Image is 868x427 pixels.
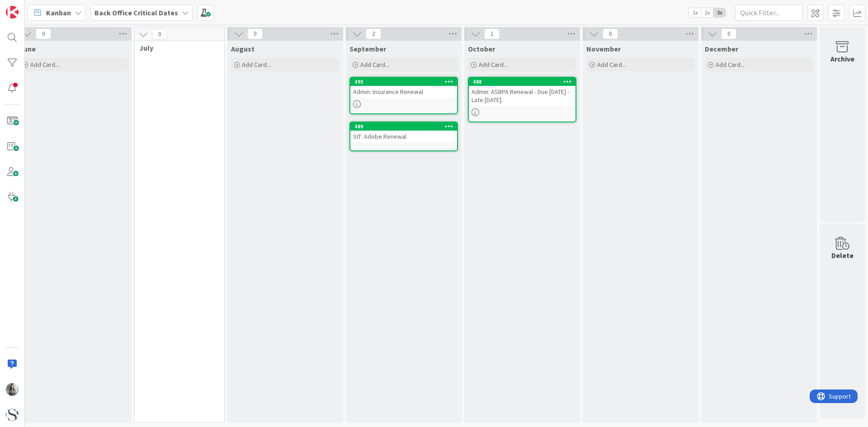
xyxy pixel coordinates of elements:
[713,8,726,17] span: 3x
[479,61,508,69] span: Add Card...
[349,122,458,151] a: 489SIT: Adobe Renewal
[30,61,59,69] span: Add Card...
[586,44,621,53] span: November
[242,61,271,69] span: Add Card...
[6,383,19,396] img: LG
[469,86,576,106] div: Admin: ASBPA Renewal - Due [DATE] - Late [DATE].
[6,408,19,421] img: avatar
[231,44,255,53] span: August
[366,28,381,39] span: 2
[468,77,576,122] a: 488Admin: ASBPA Renewal - Due [DATE] - Late [DATE].
[484,28,500,39] span: 1
[350,122,457,131] div: 489
[350,122,457,142] div: 489SIT: Adobe Renewal
[735,5,803,21] input: Quick Filter...
[705,44,738,53] span: December
[716,61,745,69] span: Add Card...
[831,250,854,261] div: Delete
[350,78,457,98] div: 493Admin: Insurance Renewal
[46,7,71,18] span: Kanban
[19,44,36,53] span: June
[721,28,736,39] span: 0
[701,8,713,17] span: 2x
[6,6,19,19] img: Visit kanbanzone.com
[469,78,576,86] div: 488
[603,28,618,39] span: 0
[94,8,178,17] b: Back Office Critical Dates
[354,123,457,130] div: 489
[247,28,263,39] span: 0
[350,131,457,142] div: SIT: Adobe Renewal
[354,79,457,85] div: 493
[473,79,576,85] div: 488
[349,44,386,53] span: September
[139,43,213,52] span: July
[830,53,854,64] div: Archive
[468,44,495,53] span: October
[349,77,458,114] a: 493Admin: Insurance Renewal
[350,78,457,86] div: 493
[152,29,167,40] span: 0
[469,78,576,106] div: 488Admin: ASBPA Renewal - Due [DATE] - Late [DATE].
[350,86,457,98] div: Admin: Insurance Renewal
[19,1,41,12] span: Support
[36,28,51,39] span: 0
[360,61,389,69] span: Add Card...
[689,8,701,17] span: 1x
[597,61,626,69] span: Add Card...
